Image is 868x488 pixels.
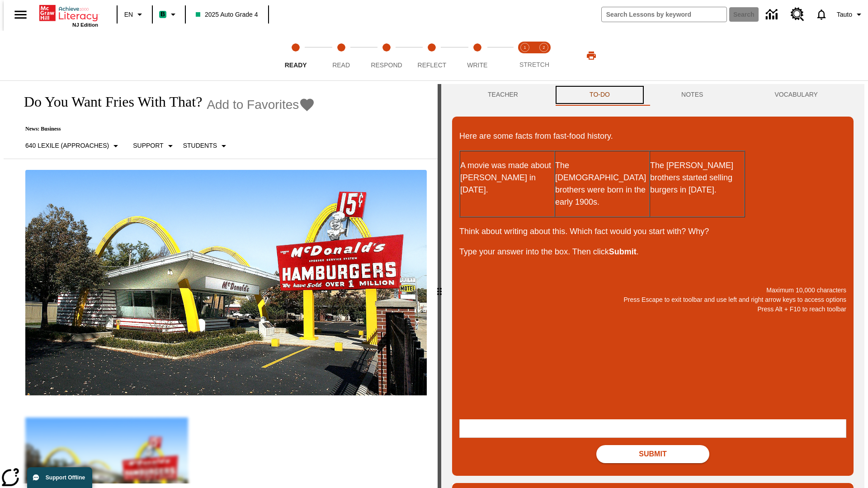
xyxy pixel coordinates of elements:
[360,31,413,80] button: Respond step 3 of 5
[833,6,868,23] button: Profile/Settings
[459,295,846,305] p: Press Escape to exit toolbar and use left and right arrow keys to access options
[25,170,427,396] img: One of the first McDonald's stores, with the iconic red sign and golden arches.
[25,141,109,150] p: 640 Lexile (Approaches)
[7,1,34,28] button: Open side menu
[602,7,726,22] input: search field
[183,141,217,150] p: Students
[650,160,744,196] p: The [PERSON_NAME] brothers started selling burgers in [DATE].
[332,61,350,69] span: Read
[441,84,864,488] div: activity
[129,138,179,154] button: Scaffolds, Support
[512,31,538,80] button: Stretch Read step 1 of 2
[760,2,785,27] a: Data Center
[14,126,315,132] p: News: Business
[467,61,487,69] span: Write
[406,31,458,80] button: Reflect step 4 of 5
[519,61,549,68] span: STRETCH
[739,84,854,106] button: VOCABULARY
[207,97,315,113] button: Add to Favorites - Do You Want Fries With That?
[459,225,846,238] p: Think about writing about this. Which fact would you start with? Why?
[531,31,557,80] button: Stretch Respond step 2 of 2
[524,45,526,50] text: 1
[120,6,149,23] button: Language: EN, Select a language
[22,138,125,154] button: Select Lexile, 640 Lexile (Approaches)
[315,31,367,80] button: Read step 2 of 5
[837,10,852,19] span: Tauto
[4,84,438,483] div: reading
[596,445,709,463] button: Submit
[577,47,606,64] button: Print
[371,61,402,69] span: Respond
[451,31,504,80] button: Write step 5 of 5
[452,84,854,106] div: Instructional Panel Tabs
[27,467,92,488] button: Support Offline
[14,94,202,110] h1: Do You Want Fries With That?
[39,3,98,28] div: Home
[418,61,447,69] span: Reflect
[609,247,637,256] strong: Submit
[438,84,441,488] div: Press Enter or Spacebar and then press right and left arrow keys to move the slider
[459,130,846,142] p: Here are some facts from fast-food history.
[196,10,258,19] span: 2025 Auto Grade 4
[4,7,132,15] body: Maximum 10,000 characters Press Escape to exit toolbar and use left and right arrow keys to acces...
[124,10,133,19] span: EN
[46,474,85,481] span: Support Offline
[207,98,299,112] span: Add to Favorites
[555,160,649,208] p: The [DEMOGRAPHIC_DATA] brothers were born in the early 1900s.
[285,61,307,69] span: Ready
[785,2,810,27] a: Resource Center, Will open in new tab
[542,45,545,50] text: 2
[269,31,322,80] button: Ready step 1 of 5
[179,138,233,154] button: Select Student
[459,305,846,314] p: Press Alt + F10 to reach toolbar
[460,160,554,196] p: A movie was made about [PERSON_NAME] in [DATE].
[452,84,554,106] button: Teacher
[133,141,163,150] p: Support
[554,84,646,106] button: TO-DO
[459,286,846,295] p: Maximum 10,000 characters
[160,9,165,20] span: B
[459,246,846,258] p: Type your answer into the box. Then click .
[810,3,833,26] a: Notifications
[646,84,739,106] button: NOTES
[156,6,182,23] button: Boost Class color is mint green. Change class color
[72,22,98,28] span: NJ Edition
